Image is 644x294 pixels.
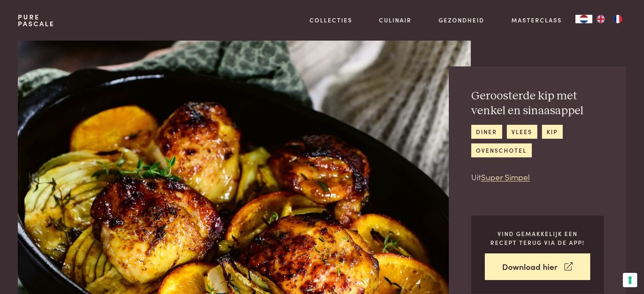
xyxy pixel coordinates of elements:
[592,15,609,23] a: EN
[471,125,502,139] a: diner
[481,171,530,182] a: Super Simpel
[471,89,604,118] h2: Geroosterde kip met venkel en sinaasappel
[507,125,537,139] a: vlees
[471,143,532,157] a: ovenschotel
[609,15,626,23] a: FR
[310,16,352,25] a: Collecties
[542,125,563,139] a: kip
[471,171,604,183] p: Uit
[575,15,592,23] a: NL
[485,253,590,280] a: Download hier
[511,16,562,25] a: Masterclass
[575,15,592,23] div: Language
[18,14,55,27] a: PurePascale
[379,16,412,25] a: Culinair
[592,15,626,23] ul: Language list
[623,273,637,287] button: Uw voorkeuren voor toestemming voor trackingtechnologieën
[439,16,484,25] a: Gezondheid
[575,15,626,23] aside: Language selected: Nederlands
[485,229,590,247] p: Vind gemakkelijk een recept terug via de app!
